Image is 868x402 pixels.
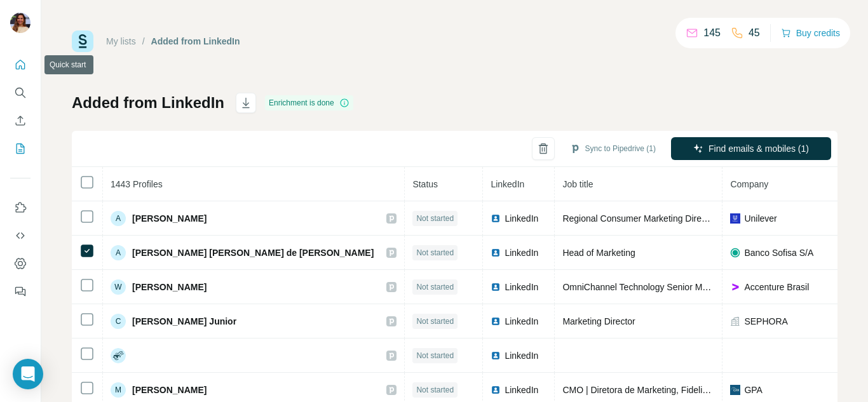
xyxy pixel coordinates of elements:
[416,247,454,258] span: Not started
[106,36,136,46] a: My lists
[111,245,126,260] div: A
[111,279,126,295] div: W
[111,382,126,398] div: M
[416,350,454,361] span: Not started
[505,384,538,396] span: LinkedIn
[562,248,635,258] span: Head of Marketing
[562,282,730,292] span: OmniChannel Technology Senior Manager
[111,314,126,329] div: C
[416,384,454,396] span: Not started
[562,179,593,189] span: Job title
[10,13,31,33] img: Avatar
[730,213,740,224] img: company-logo
[13,359,43,389] div: Open Intercom Messenger
[781,24,840,42] button: Buy credits
[10,252,31,275] button: Dashboard
[744,212,776,225] span: Unilever
[491,316,501,326] img: LinkedIn logo
[151,35,240,48] div: Added from LinkedIn
[132,384,207,396] span: [PERSON_NAME]
[10,109,31,132] button: Enrich CSV
[562,385,787,395] span: CMO | Diretora de Marketing, Fidelidade e Growth - GPA
[744,246,813,259] span: Banco Sofisa S/A
[709,142,809,155] span: Find emails & mobiles (1)
[561,139,665,158] button: Sync to Pipedrive (1)
[730,282,740,292] img: company-logo
[730,179,768,189] span: Company
[72,30,93,52] img: Surfe Logo
[72,93,224,113] h1: Added from LinkedIn
[416,281,454,293] span: Not started
[132,246,374,259] span: [PERSON_NAME] [PERSON_NAME] de [PERSON_NAME]
[671,137,831,160] button: Find emails & mobiles (1)
[505,281,538,293] span: LinkedIn
[132,212,207,225] span: [PERSON_NAME]
[491,282,501,292] img: LinkedIn logo
[111,211,126,226] div: A
[730,385,740,395] img: company-logo
[505,349,538,362] span: LinkedIn
[491,351,501,361] img: LinkedIn logo
[505,315,538,328] span: LinkedIn
[10,196,31,219] button: Use Surfe on LinkedIn
[491,248,501,258] img: LinkedIn logo
[10,137,31,160] button: My lists
[412,179,438,189] span: Status
[505,212,538,225] span: LinkedIn
[744,281,809,293] span: Accenture Brasil
[10,280,31,303] button: Feedback
[265,95,353,111] div: Enrichment is done
[744,315,787,328] span: SEPHORA
[491,385,501,395] img: LinkedIn logo
[491,213,501,224] img: LinkedIn logo
[730,248,740,258] img: company-logo
[562,316,635,326] span: Marketing Director
[132,315,236,328] span: [PERSON_NAME] Junior
[10,81,31,104] button: Search
[111,179,163,189] span: 1443 Profiles
[744,384,763,396] span: GPA
[10,53,31,76] button: Quick start
[562,213,749,224] span: Regional Consumer Marketing Director - Latam
[491,179,524,189] span: LinkedIn
[416,316,454,327] span: Not started
[416,213,454,224] span: Not started
[142,35,145,48] li: /
[10,224,31,247] button: Use Surfe API
[749,25,760,41] p: 45
[505,246,538,259] span: LinkedIn
[132,281,207,293] span: [PERSON_NAME]
[703,25,721,41] p: 145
